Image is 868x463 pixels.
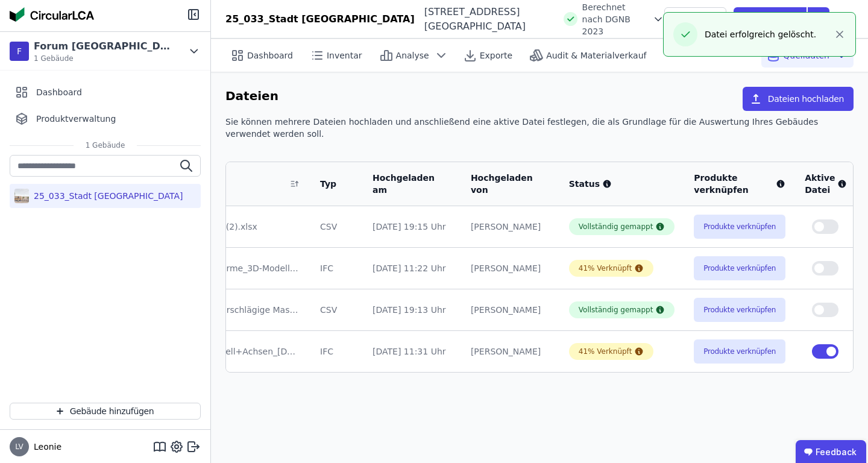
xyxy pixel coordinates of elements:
[172,345,298,357] div: Neu_3D-Modell+Achsen_[DATE]_Concular-IFC2x3 Coordination View 2.0.ifc
[471,221,550,233] div: [PERSON_NAME]
[29,441,61,453] span: Leonie
[169,178,286,190] div: Dateiname
[373,172,437,196] div: Hochgeladen am
[225,116,854,150] div: Sie können mehrere Dateien hochladen und anschließend eine aktive Datei festlegen, die als Grundl...
[247,49,293,61] span: Dashboard
[36,113,116,125] span: Produktverwaltung
[743,87,854,111] button: Dateien hochladen
[15,443,24,450] span: LV
[664,7,726,31] button: Teilen
[471,262,550,274] div: [PERSON_NAME]
[582,1,647,37] span: Berechnet nach DGNB 2023
[225,12,415,27] div: 25_033_Stadt [GEOGRAPHIC_DATA]
[34,54,172,63] span: 1 Gebäude
[471,304,550,316] div: [PERSON_NAME]
[396,49,429,61] span: Analyse
[74,140,137,150] span: 1 Gebäude
[579,263,632,273] div: 41% Verknüpft
[320,178,339,190] div: Typ
[694,215,785,239] button: Produkte verknüpfen
[373,221,451,233] div: [DATE] 19:15 Uhr
[10,7,94,22] img: Concular
[320,304,353,316] div: CSV
[805,172,847,196] div: Aktive Datei
[579,305,653,315] div: Vollständig gemappt
[579,222,653,231] div: Vollständig gemappt
[10,403,201,420] button: Gebäude hinzufügen
[579,347,632,356] div: 41% Verknüpft
[569,178,675,190] div: Status
[225,87,278,106] h6: Dateien
[320,262,353,274] div: IFC
[694,172,785,196] div: Produkte verknüpfen
[694,339,785,364] button: Produkte verknüpfen
[546,49,646,61] span: Audit & Materialverkauf
[172,304,298,316] div: Bestand_überschlägige Massen (3).xlsx
[320,221,353,233] div: CSV
[694,256,785,280] button: Produkte verknüpfen
[34,39,172,54] div: Forum [GEOGRAPHIC_DATA]
[320,345,353,357] div: IFC
[471,172,535,196] div: Hochgeladen von
[36,86,82,98] span: Dashboard
[694,298,785,322] button: Produkte verknüpfen
[480,49,512,61] span: Exporte
[14,186,29,206] img: 25_033_Stadt Königsbrunn_Forum
[705,28,816,40] div: Datei erfolgreich gelöscht.
[471,345,550,357] div: [PERSON_NAME]
[373,304,451,316] div: [DATE] 19:13 Uhr
[29,190,183,202] div: 25_033_Stadt [GEOGRAPHIC_DATA]
[327,49,362,61] span: Inventar
[373,262,451,274] div: [DATE] 11:22 Uhr
[373,345,451,357] div: [DATE] 11:31 Uhr
[415,5,556,34] div: [STREET_ADDRESS][GEOGRAPHIC_DATA]
[172,221,298,233] div: Abriss_2019 (2).xlsx
[10,42,29,61] div: F
[172,262,298,274] div: Bestand_Therme_3D-Modell+Achsen_[DATE]_IFC_2x3.ifc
